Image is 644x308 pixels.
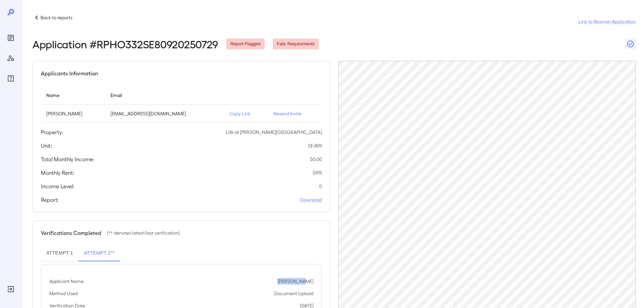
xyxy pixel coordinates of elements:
p: Copy Link [230,110,263,117]
p: Life at [PERSON_NAME][GEOGRAPHIC_DATA] [226,129,322,136]
p: Resend Invite [273,110,316,117]
button: Attempt 1 [41,245,78,261]
span: Fails Requirements [273,41,319,47]
th: Name [41,86,105,105]
h5: Property: [41,128,63,136]
p: $ 0.00 [310,156,322,163]
a: Link to Resman Application [578,18,636,25]
div: Log Out [5,284,16,294]
p: (** denotes latest/last verification) [107,230,180,236]
th: Email [105,86,224,105]
h5: Unit: [41,142,52,150]
p: Back to reports [41,14,72,21]
p: [EMAIL_ADDRESS][DOMAIN_NAME] [111,110,219,117]
h5: Monthly Rent: [41,169,74,177]
p: $ 915 [313,169,322,176]
p: Applicant Name [49,278,84,285]
h5: Verifications Completed [41,229,101,237]
p: [PERSON_NAME] [278,278,313,285]
h5: Applicants Information [41,69,98,77]
a: Download [300,196,322,203]
h2: Application # RPHO332SE80920250729 [32,38,218,50]
p: 0 [319,183,322,190]
p: [PERSON_NAME] [46,110,100,117]
div: FAQ [5,73,16,84]
table: simple table [41,86,322,123]
button: Attempt 2** [78,245,120,261]
h5: Income Level: [41,182,74,190]
div: Reports [5,32,16,43]
p: Method Used [49,290,78,297]
div: Manage Users [5,53,16,64]
p: SE-809 [308,142,322,149]
button: Close Report [625,39,636,49]
h5: Report: [41,196,59,204]
span: Report Flagged [226,41,265,47]
h5: Total Monthly Income: [41,155,94,163]
p: Document Upload [274,290,313,297]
